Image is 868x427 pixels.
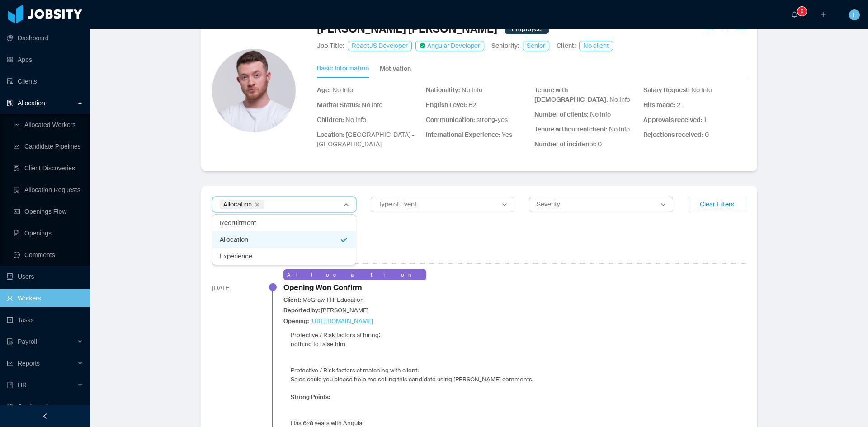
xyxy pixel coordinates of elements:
[14,224,83,242] a: icon: file-textOpenings
[18,403,55,410] span: Configuration
[14,246,83,264] a: icon: messageComments
[537,200,560,208] span: Severity
[643,130,747,140] p: 0
[283,306,368,315] div: [PERSON_NAME]
[283,296,301,304] strong: Client:
[14,202,83,221] a: icon: idcardOpenings Flow
[380,60,411,78] button: Motivation
[523,41,549,51] span: Senior
[317,60,369,78] button: Basic Information
[791,11,797,18] i: icon: bell
[7,289,83,307] a: icon: userWorkers
[643,116,703,124] strong: Approvals received:
[426,100,529,110] p: B2
[283,296,364,305] div: McGraw-Hill Education
[721,21,729,37] a: JTalent
[220,218,256,228] span: Recruitment
[736,21,746,37] a: Video
[317,116,344,124] strong: Children:
[317,101,360,109] strong: Marital Status:
[18,338,37,345] span: Payroll
[7,72,83,90] a: icon: auditClients
[534,140,638,149] p: 0
[283,317,309,325] strong: Opening:
[7,100,13,106] i: icon: solution
[317,131,344,139] strong: Location:
[212,49,296,132] img: Profile
[426,85,529,95] p: No Info
[223,200,252,209] span: Allocation
[534,125,608,133] strong: Tenure with current client:
[317,130,420,149] p: [GEOGRAPHIC_DATA] - [GEOGRAPHIC_DATA]
[688,197,746,212] button: Clear Filters
[14,181,83,199] a: icon: file-doneAllocation Requests
[220,235,248,244] span: Allocation
[7,51,83,69] a: icon: appstoreApps
[557,41,576,51] p: Client:
[426,130,529,140] p: Yes
[18,99,45,107] span: Allocation
[853,9,856,20] span: L
[317,86,331,94] strong: Age:
[643,101,675,109] strong: Hits made:
[820,11,826,18] i: icon: plus
[426,116,475,124] strong: Communication:
[643,86,690,94] strong: Salary Request:
[7,29,83,47] a: icon: pie-chartDashboard
[705,21,713,37] a: LinkedIn
[317,41,344,51] p: Job Title:
[426,115,529,125] p: strong-yes
[18,360,40,367] span: Reports
[348,41,412,51] span: ReactJS Developer
[283,306,320,314] strong: Reported by:
[7,267,83,286] a: icon: robotUsers
[212,247,746,260] h3: October
[212,282,262,293] div: [DATE]
[317,100,420,110] p: No Info
[426,131,500,139] strong: International Experience:
[317,85,420,95] p: No Info
[283,282,362,294] div: Opening Won Confirm
[534,140,596,148] strong: Number of incidents:
[283,269,426,281] div: Allocation
[7,338,13,345] i: icon: file-protect
[254,201,261,208] button: Remove Allocation
[291,340,722,349] p: nothing to raise him
[14,116,83,134] a: icon: line-chartAllocated Workers
[643,85,747,95] p: No Info
[7,360,13,366] i: icon: line-chart
[7,382,13,388] i: icon: book
[426,86,460,94] strong: Nationality:
[505,24,549,34] span: Employee
[317,21,497,37] a: [PERSON_NAME] [PERSON_NAME]
[14,137,83,155] a: icon: line-chartCandidate Pipelines
[7,311,83,329] a: icon: profileTasks
[534,110,638,119] p: No Info
[643,115,747,125] p: 1
[415,41,484,51] span: Angular Developer
[643,100,747,110] p: 2
[797,7,807,16] sup: 0
[317,115,420,125] p: No Info
[491,41,519,51] p: Seniority:
[534,110,589,118] strong: Number of clients:
[534,125,638,134] p: No Info
[426,101,467,109] strong: English Level:
[420,43,425,49] img: check icon
[534,85,638,104] p: No Info
[378,200,417,208] span: Type of Event
[310,317,373,325] a: [URL][DOMAIN_NAME]
[14,159,83,177] a: icon: file-searchClient Discoveries
[7,404,13,410] i: icon: setting
[643,131,703,139] strong: Rejections received:
[220,252,252,261] span: Experience
[291,393,330,401] strong: Strong Points:
[291,375,722,384] p: Sales could you please help me selling this candidate using [PERSON_NAME] comments.
[534,86,608,103] strong: Tenure with [DEMOGRAPHIC_DATA]:
[18,381,27,389] span: HR
[579,41,613,51] span: No client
